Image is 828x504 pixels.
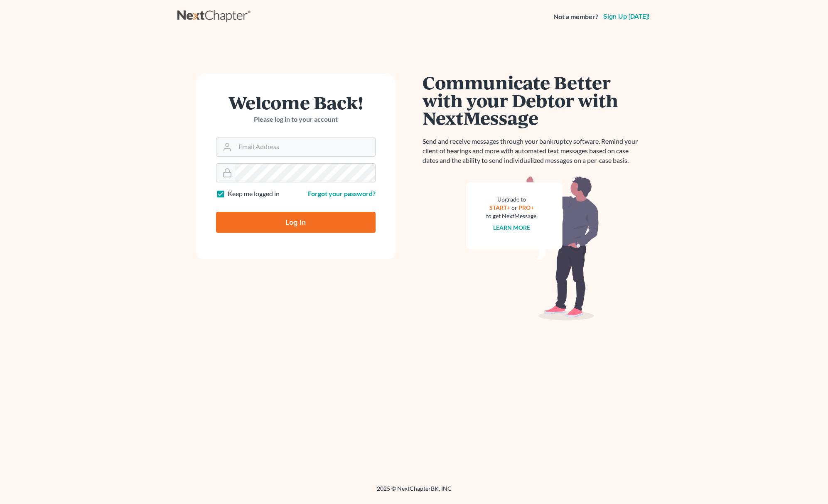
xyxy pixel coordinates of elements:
[486,195,538,204] div: Upgrade to
[235,138,375,156] input: Email Address
[518,204,534,211] a: PRO+
[216,93,376,111] h1: Welcome Back!
[602,13,651,20] a: Sign up [DATE]!
[177,484,651,499] div: 2025 © NextChapterBK, INC
[489,204,510,211] a: START+
[308,189,376,197] a: Forgot your password?
[553,12,598,22] strong: Not a member?
[466,175,599,321] img: nextmessage_bg-59042aed3d76b12b5cd301f8e5b87938c9018125f34e5fa2b7a6b67550977c72.svg
[511,204,517,211] span: or
[493,224,530,231] a: Learn more
[228,189,280,199] label: Keep me logged in
[423,137,643,165] p: Send and receive messages through your bankruptcy software. Remind your client of hearings and mo...
[216,115,376,124] p: Please log in to your account
[486,212,538,220] div: to get NextMessage.
[423,74,643,127] h1: Communicate Better with your Debtor with NextMessage
[216,212,376,233] input: Log In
